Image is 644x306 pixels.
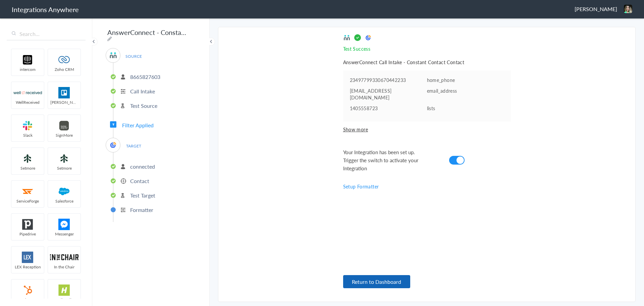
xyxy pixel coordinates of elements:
img: hs-app-logo.svg [50,285,78,296]
span: TARGET [121,141,146,150]
p: home_phone [427,77,504,83]
span: Messenger [48,231,80,237]
img: trello.png [50,87,78,98]
img: constant-contact.svg [109,141,117,149]
h1: Integrations Anywhere [12,5,79,14]
img: target [365,34,372,41]
pre: 1405558723 [350,105,427,112]
button: Return to Dashboard [343,275,410,288]
img: headshot-green-blazer-2024.jpg [624,5,632,13]
span: Zoho CRM [48,67,80,72]
pre: [EMAIL_ADDRESS][DOMAIN_NAME] [350,87,427,101]
h5: AnswerConnect Call Intake - Constant Contact Contact [343,59,511,65]
img: source [343,34,351,41]
p: Call Intake [130,87,155,95]
p: 8665827603 [130,73,160,81]
p: connected [130,163,155,170]
span: Your Integration has been set up. Trigger the switch to activate your Integration [343,148,430,172]
pre: 23497799330670442233 [350,77,427,83]
span: Pipedrive [11,231,44,237]
span: In the Chair [48,264,80,270]
img: intercom-logo.svg [13,54,42,65]
p: Formatter [130,206,153,214]
p: email_address [427,87,504,94]
span: Filter Applied [122,121,154,129]
span: Setmore [48,165,80,171]
img: FBM.png [50,219,78,230]
span: [PERSON_NAME] [48,99,80,105]
img: setmoreNew.jpg [50,153,78,164]
span: ServiceForge [11,198,44,204]
p: Test Target [130,191,155,199]
span: Slack [11,132,44,138]
input: Search... [7,28,86,40]
p: Test Success [343,45,511,52]
span: LEX Reception [11,264,44,270]
img: salesforce-logo.svg [50,186,78,197]
span: HubSpot [11,297,44,303]
span: HelloSells [48,297,80,303]
span: Setmore [11,165,44,171]
span: intercom [11,67,44,72]
img: setmoreNew.jpg [13,153,42,164]
span: [PERSON_NAME] [575,5,617,13]
img: slack-logo.svg [13,120,42,131]
span: Show more [343,126,511,133]
img: signmore-logo.png [50,120,78,131]
a: Setup Formatter [343,183,379,190]
p: Contact [130,177,149,185]
img: answerconnect-logo.svg [109,51,117,59]
p: lists [427,105,504,112]
img: inch-logo.svg [50,252,78,263]
p: Test Source [130,102,157,110]
img: pipedrive.png [13,219,42,230]
span: Salesforce [48,198,80,204]
img: hubspot-logo.svg [13,285,42,296]
span: SOURCE [121,52,146,61]
span: WellReceived [11,99,44,105]
img: wr-logo.svg [13,87,42,98]
img: serviceforge-icon.png [13,186,42,197]
img: lex-app-logo.svg [13,252,42,263]
span: SignMore [48,132,80,138]
img: zoho-logo.svg [50,54,78,65]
